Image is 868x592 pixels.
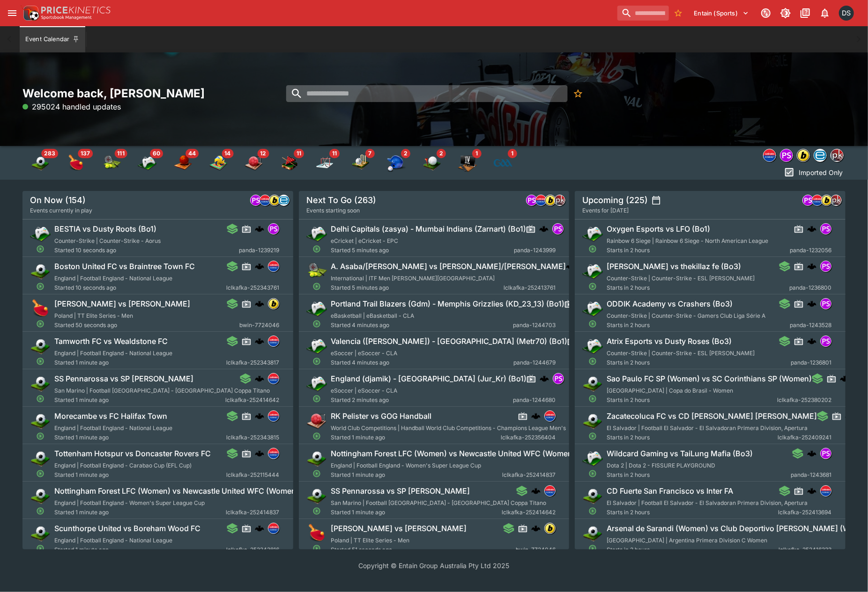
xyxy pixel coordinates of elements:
[582,373,603,394] img: soccer.png
[582,485,603,506] img: soccer.png
[54,275,172,282] span: England | Football England - National League
[504,283,556,292] span: lclkafka-252413761
[331,411,431,421] h6: RK Pelister vs GOG Handball
[514,246,556,255] span: panda-1243999
[67,153,85,172] img: table_tennis
[185,149,199,158] span: 44
[331,350,397,357] span: eSoccer | eSoccer - CLA
[306,485,327,506] img: soccer.png
[30,223,51,244] img: esports.png
[306,373,327,394] img: esports.png
[255,224,264,234] img: logo-cerberus.svg
[779,545,831,555] span: lclkafka-252416333
[138,153,156,172] img: esports
[526,195,537,206] div: pandascore
[458,153,477,172] img: tv_specials
[535,195,547,206] div: lclkafka
[22,86,293,101] h2: Welcome back, [PERSON_NAME]
[331,336,567,346] h6: Valencia ([PERSON_NAME]) - [GEOGRAPHIC_DATA] (Metr70) (Bo1)
[807,224,816,234] img: logo-cerberus.svg
[799,168,843,177] p: Imported Only
[331,224,526,234] h6: Delhi Capitals (zasya) - Mumbai Indians (Zarnart) (Bo1)
[114,149,127,158] span: 111
[423,153,441,172] div: Golf
[589,282,597,291] svg: Open
[331,374,527,384] h6: England (djamik) - [GEOGRAPHIC_DATA] (Jur_Kr) (Bo1)
[831,195,841,205] img: pricekinetics.png
[331,486,470,496] h6: SS Pennarossa vs SP [PERSON_NAME]
[777,5,794,22] button: Toggle light/dark mode
[797,149,810,162] div: bwin
[306,336,327,356] img: esports.png
[778,508,831,517] span: lclkafka-252413694
[607,283,789,292] span: Starts in 2 hours
[607,299,733,309] h6: ODDIK Academy vs Crashers (Bo3)
[553,224,563,234] img: pandascore.png
[831,149,844,162] div: pricekinetics
[30,448,51,468] img: soccer.png
[845,411,854,421] img: logo-cerberus.svg
[173,153,192,172] img: basketball
[840,374,849,383] div: cerberus
[582,223,603,244] img: esports.png
[607,350,755,357] span: Counter-Strike | Counter-Strike - ESL [PERSON_NAME]
[331,387,397,394] span: eSoccer | eSoccer - CLA
[807,262,816,271] img: logo-cerberus.svg
[789,283,831,292] span: panda-1236800
[278,195,289,206] div: betradar
[821,299,831,309] img: pandascore.png
[545,523,555,534] img: bwin.png
[582,298,603,319] img: esports.png
[54,524,200,534] h6: Scunthorpe United vs Boreham Wood FC
[268,373,279,384] img: lclkafka.png
[820,298,831,309] div: pandascore
[607,374,812,384] h6: Sao Paulo FC SP (Women) vs SC Corinthians SP (Women)
[778,433,831,442] span: lclkafka-252409241
[582,410,603,431] img: soccer.png
[306,448,327,468] img: soccer.png
[251,195,261,205] img: pandascore.png
[545,411,555,421] img: lclkafka.png
[607,262,741,271] h6: [PERSON_NAME] vs thekillaz fe (Bo3)
[831,149,843,161] img: pricekinetics.png
[255,336,264,346] img: logo-cerberus.svg
[54,358,226,367] span: Started 1 minute ago
[31,153,50,172] img: soccer
[540,374,549,383] div: cerberus
[553,373,564,384] img: pandascore.png
[423,153,441,172] img: golf
[312,357,321,365] svg: Open
[306,523,327,543] img: table_tennis.png
[331,246,514,255] span: Started 5 minutes ago
[545,486,555,496] img: lclkafka.png
[536,195,546,205] img: lclkafka.png
[780,149,793,161] img: pandascore.png
[54,283,226,292] span: Started 10 seconds ago
[226,545,279,555] span: lclkafka-252343816
[777,395,831,405] span: lclkafka-252380202
[306,195,376,205] h5: Next To Go (263)
[306,410,327,431] img: handball.png
[803,195,813,205] img: pandascore.png
[589,357,597,365] svg: Open
[268,261,279,271] img: lclkafka.png
[54,350,172,357] span: England | Football England - National League
[245,153,263,172] img: handball
[582,448,603,468] img: esports.png
[286,85,567,102] input: search
[331,262,566,271] h6: A. Asaba/[PERSON_NAME] vs [PERSON_NAME]/[PERSON_NAME]
[331,395,513,405] span: Started 2 minutes ago
[802,195,814,206] div: pandascore
[245,153,263,172] div: Handball
[255,374,264,383] div: cerberus
[150,149,163,158] span: 60
[607,312,765,319] span: Counter-Strike | Counter-Strike - Gamers Club Liga Série A
[589,320,597,328] svg: Open
[255,299,264,308] div: cerberus
[582,195,648,205] h5: Upcoming (225)
[531,524,541,533] img: logo-cerberus.svg
[54,411,167,421] h6: Morecambe vs FC Halifax Town
[582,206,629,215] span: Events for [DATE]
[502,508,556,517] span: lclkafka-252414642
[331,237,398,244] span: eCricket | eCricket - EPC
